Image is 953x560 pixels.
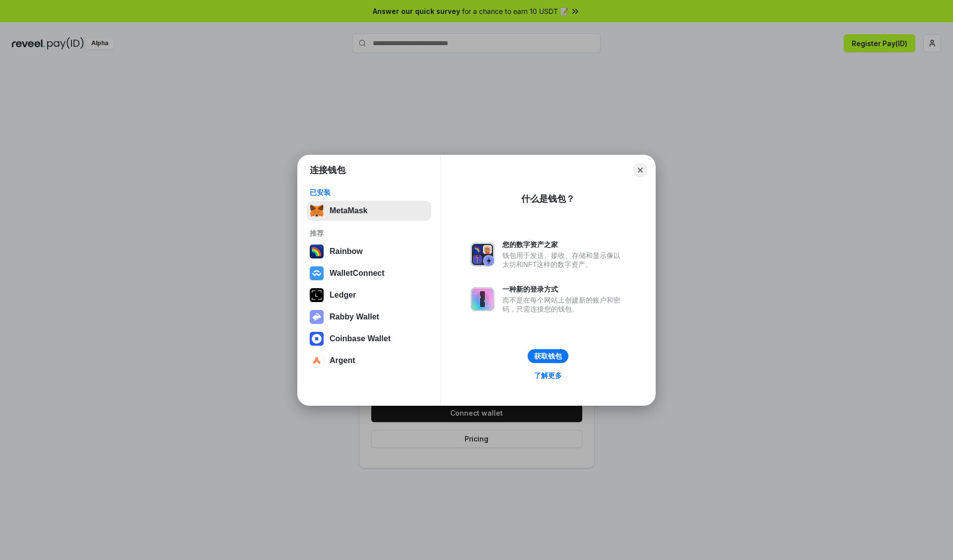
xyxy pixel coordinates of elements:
[502,285,625,294] div: 一种新的登录方式
[310,310,324,324] img: svg+xml,%3Csvg%20xmlns%3D%22http%3A%2F%2Fwww.w3.org%2F2000%2Fsvg%22%20fill%3D%22none%22%20viewBox...
[307,263,431,283] button: WalletConnect
[307,351,431,371] button: Argent
[330,356,355,365] div: Argent
[307,242,431,261] button: Rainbow
[307,307,431,327] button: Rabby Wallet
[330,291,356,300] div: Ledger
[534,352,562,361] div: 获取钱包
[310,288,324,302] img: svg+xml,%3Csvg%20xmlns%3D%22http%3A%2F%2Fwww.w3.org%2F2000%2Fsvg%22%20width%3D%2228%22%20height%3...
[310,204,324,218] img: svg+xml,%3Csvg%20fill%3D%22none%22%20height%3D%2233%22%20viewBox%3D%220%200%2035%2033%22%20width%...
[307,201,431,221] button: MetaMask
[330,269,385,278] div: WalletConnect
[521,193,575,205] div: 什么是钱包？
[310,332,324,346] img: svg+xml,%3Csvg%20width%3D%2228%22%20height%3D%2228%22%20viewBox%3D%220%200%2028%2028%22%20fill%3D...
[330,247,363,256] div: Rainbow
[310,245,324,258] img: svg+xml,%3Csvg%20width%3D%22120%22%20height%3D%22120%22%20viewBox%3D%220%200%20120%20120%22%20fil...
[528,369,568,382] a: 了解更多
[528,349,568,363] button: 获取钱包
[310,229,428,238] div: 推荐
[307,329,431,349] button: Coinbase Wallet
[534,371,562,380] div: 了解更多
[330,206,367,215] div: MetaMask
[307,285,431,305] button: Ledger
[502,240,625,249] div: 您的数字资产之家
[502,251,625,269] div: 钱包用于发送、接收、存储和显示像以太坊和NFT这样的数字资产。
[330,312,379,321] div: Rabby Wallet
[310,266,324,280] img: svg+xml,%3Csvg%20width%3D%2228%22%20height%3D%2228%22%20viewBox%3D%220%200%2028%2028%22%20fill%3D...
[502,296,625,313] div: 而不是在每个网站上创建新的账户和密码，只需连接您的钱包。
[471,287,494,311] img: svg+xml,%3Csvg%20xmlns%3D%22http%3A%2F%2Fwww.w3.org%2F2000%2Fsvg%22%20fill%3D%22none%22%20viewBox...
[310,164,345,176] h1: 连接钱包
[310,188,428,197] div: 已安装
[633,163,647,177] button: Close
[471,243,494,266] img: svg+xml,%3Csvg%20xmlns%3D%22http%3A%2F%2Fwww.w3.org%2F2000%2Fsvg%22%20fill%3D%22none%22%20viewBox...
[310,354,324,368] img: svg+xml,%3Csvg%20width%3D%2228%22%20height%3D%2228%22%20viewBox%3D%220%200%2028%2028%22%20fill%3D...
[330,334,391,343] div: Coinbase Wallet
